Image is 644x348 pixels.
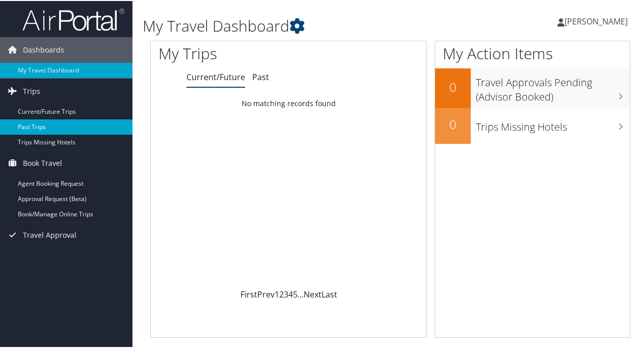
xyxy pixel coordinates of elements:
span: Trips [23,78,40,103]
a: 5 [293,288,298,299]
span: … [298,288,304,299]
a: Last [321,288,337,299]
a: 3 [284,288,288,299]
a: Prev [257,288,275,299]
h2: 0 [435,115,471,132]
h1: My Trips [158,42,304,63]
img: airportal-logo.png [22,7,124,31]
span: [PERSON_NAME] [565,15,628,26]
td: No matching records found [151,93,426,112]
a: 4 [288,288,293,299]
h3: Travel Approvals Pending (Advisor Booked) [476,69,630,103]
a: First [240,288,257,299]
h1: My Action Items [435,42,630,63]
span: Travel Approval [23,221,76,247]
a: Current/Future [186,70,245,82]
a: [PERSON_NAME] [557,5,638,36]
a: 0Travel Approvals Pending (Advisor Booked) [435,67,630,107]
a: 1 [275,288,279,299]
h1: My Travel Dashboard [143,14,473,36]
h2: 0 [435,78,471,95]
a: 2 [279,288,284,299]
span: Dashboards [23,36,64,62]
span: Book Travel [23,150,62,175]
a: Past [252,70,269,82]
h3: Trips Missing Hotels [476,114,630,133]
a: 0Trips Missing Hotels [435,107,630,143]
a: Next [304,288,321,299]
